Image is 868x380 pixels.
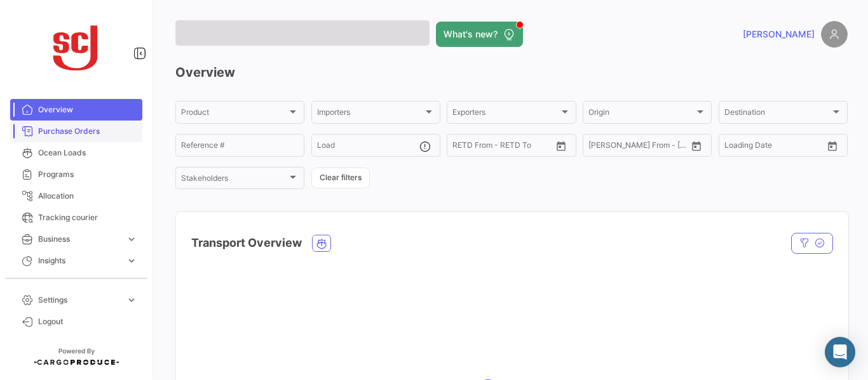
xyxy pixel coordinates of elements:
[452,143,470,152] input: From
[444,28,498,41] span: What's new?
[191,234,302,252] h4: Transport Overview
[452,110,559,119] span: Exporters
[821,21,848,48] img: placeholder-user.png
[38,294,121,306] span: Settings
[126,233,137,245] span: expand_more
[588,110,695,119] span: Origin
[825,337,855,367] div: Abrir Intercom Messenger
[311,167,370,188] button: Clear filters
[181,110,287,119] span: Product
[126,255,137,266] span: expand_more
[10,207,142,228] a: Tracking courier
[687,136,706,155] button: Open calendar
[588,143,606,152] input: From
[10,164,142,185] a: Programs
[38,169,137,180] span: Programs
[38,316,137,327] span: Logout
[436,22,523,47] button: What's new?
[10,99,142,121] a: Overview
[44,15,108,79] img: scj_logo1.svg
[724,110,831,119] span: Destination
[38,212,137,223] span: Tracking courier
[38,190,137,202] span: Allocation
[552,136,571,155] button: Open calendar
[751,143,798,152] input: To
[479,143,526,152] input: To
[38,255,121,266] span: Insights
[38,147,137,159] span: Ocean Loads
[10,142,142,164] a: Ocean Loads
[181,176,287,185] span: Stakeholders
[10,185,142,207] a: Allocation
[317,110,423,119] span: Importers
[38,126,137,137] span: Purchase Orders
[743,28,815,41] span: [PERSON_NAME]
[313,235,330,251] button: Ocean
[126,294,137,306] span: expand_more
[823,136,842,155] button: Open calendar
[38,104,137,115] span: Overview
[38,233,121,245] span: Business
[10,272,142,293] a: Carbon Footprint
[10,121,142,142] a: Purchase Orders
[724,143,742,152] input: From
[175,63,848,81] h3: Overview
[615,143,662,152] input: To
